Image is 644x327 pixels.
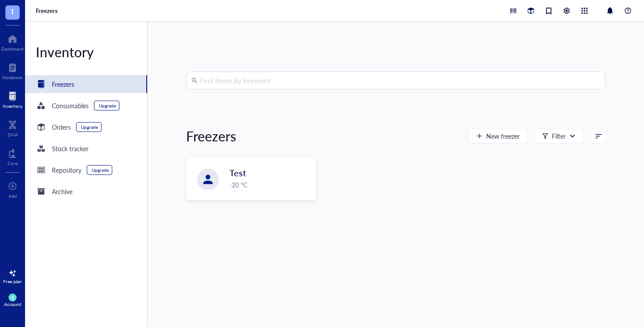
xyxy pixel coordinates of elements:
div: Freezers [186,127,236,145]
span: New freezer [486,132,520,140]
a: Archive [25,183,147,200]
div: Inventory [3,103,22,109]
div: Upgrade [99,103,116,108]
div: Notebook [2,75,23,80]
div: Orders [52,122,71,132]
div: Free plan [3,279,22,284]
div: Filter [552,131,566,141]
div: Freezers [52,79,74,89]
a: ConsumablesUpgrade [25,97,147,115]
div: Add [8,193,17,199]
div: Inventory [25,43,147,61]
div: Stock tracker [52,144,89,153]
div: Upgrade [81,124,98,130]
a: RepositoryUpgrade [25,161,147,179]
button: New freezer [469,129,527,143]
div: Core [8,161,17,166]
div: Dashboard [1,46,24,51]
div: -20 °C [229,180,310,190]
a: OrdersUpgrade [25,118,147,136]
a: Freezers [25,75,147,93]
a: Core [8,146,17,166]
a: DNA [8,118,18,137]
span: JL [11,295,15,300]
a: Stock tracker [25,140,147,157]
a: Freezers [36,7,59,15]
div: Upgrade [92,167,109,173]
span: Test [229,166,246,179]
a: Notebook [2,60,23,80]
a: Dashboard [1,32,24,51]
a: Inventory [3,89,22,109]
div: Account [4,302,21,307]
div: Consumables [52,101,89,110]
div: Repository [52,165,81,175]
div: DNA [8,132,18,137]
span: T [10,6,15,17]
div: Archive [52,187,72,196]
